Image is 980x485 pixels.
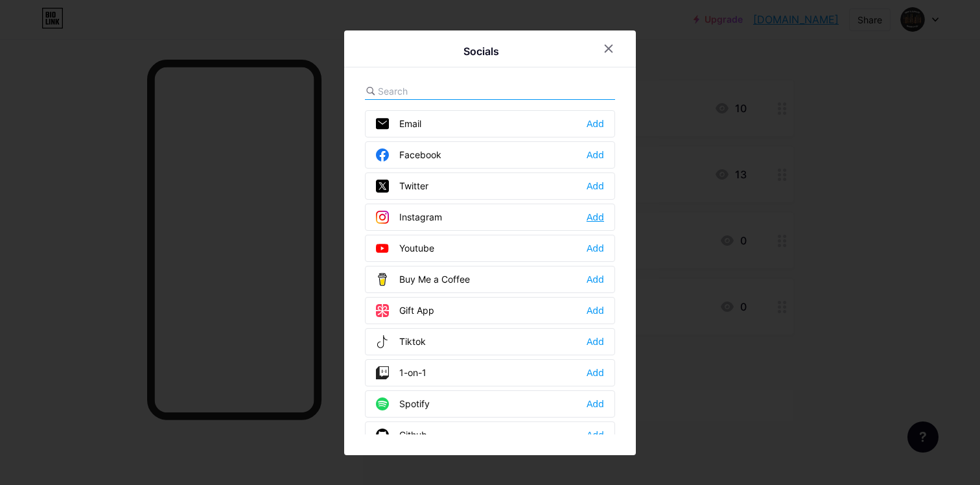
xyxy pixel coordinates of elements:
[376,242,434,255] div: Youtube
[587,335,604,348] div: Add
[587,148,604,161] div: Add
[587,180,604,193] div: Add
[376,273,470,286] div: Buy Me a Coffee
[587,366,604,379] div: Add
[587,304,604,317] div: Add
[587,273,604,286] div: Add
[587,429,604,442] div: Add
[376,304,434,317] div: Gift App
[587,397,604,410] div: Add
[587,242,604,255] div: Add
[376,429,427,442] div: Github
[376,117,421,130] div: Email
[376,335,426,348] div: Tiktok
[378,84,521,98] input: Search
[587,117,604,130] div: Add
[376,148,441,161] div: Facebook
[376,397,430,410] div: Spotify
[376,211,442,224] div: Instagram
[463,43,499,59] div: Socials
[376,366,426,379] div: 1-on-1
[376,180,428,193] div: Twitter
[587,211,604,224] div: Add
